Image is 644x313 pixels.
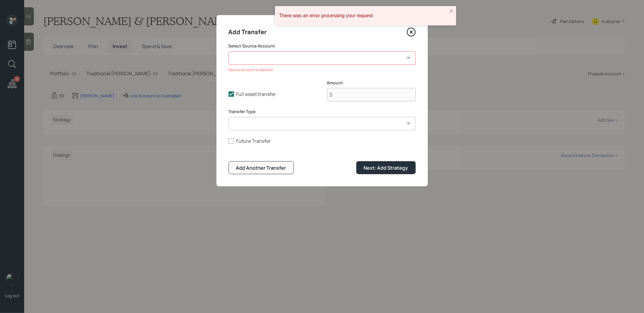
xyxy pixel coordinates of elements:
button: Next: Add Strategy [356,161,416,174]
label: Select Source Account [229,43,416,49]
button: close [450,8,454,14]
div: Add Another Transfer [236,165,286,171]
button: Add Another Transfer [229,161,294,174]
label: Amount [327,80,416,86]
label: Future Transfer [229,138,416,144]
label: Transfer Type [229,109,416,115]
div: Source account is required [229,67,416,73]
div: Next: Add Strategy [364,165,408,171]
h4: Add Transfer [229,27,267,37]
label: Full asset transfer [229,91,317,97]
div: There was an error processing your request [279,13,448,18]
